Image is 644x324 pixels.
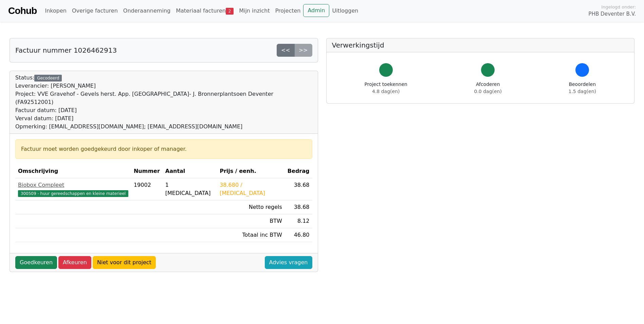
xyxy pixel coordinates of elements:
a: Cohub [8,3,37,19]
span: 0.0 dag(en) [474,89,502,94]
span: 300509 - huur gereedschappen en kleine materieel [18,190,128,197]
a: Uitloggen [329,4,361,18]
th: Prijs / eenh. [217,164,285,178]
span: 4.8 dag(en) [372,89,400,94]
td: 8.12 [285,214,312,228]
h5: Verwerkingstijd [332,41,629,49]
span: Ingelogd onder: [601,4,636,10]
td: BTW [217,214,285,228]
td: 19002 [131,178,163,200]
a: Advies vragen [265,256,312,269]
a: Niet voor dit project [93,256,156,269]
div: Leverancier: [PERSON_NAME] [15,82,312,90]
td: Netto regels [217,200,285,214]
td: 38.68 [285,200,312,214]
th: Aantal [163,164,217,178]
div: Status: [15,74,312,131]
a: Inkopen [42,4,69,18]
div: Project toekennen [365,81,407,95]
a: Overige facturen [69,4,121,18]
th: Omschrijving [15,164,131,178]
div: Gecodeerd [34,75,62,82]
a: Materiaal facturen2 [173,4,236,18]
div: Factuur datum: [DATE] [15,106,312,114]
div: Beoordelen [569,81,596,95]
a: Biobox Compleet300509 - huur gereedschappen en kleine materieel [18,181,128,197]
span: PHB Deventer B.V. [588,10,636,18]
div: Opmerking: [EMAIL_ADDRESS][DOMAIN_NAME]; [EMAIL_ADDRESS][DOMAIN_NAME] [15,123,312,131]
span: 2 [226,8,234,15]
a: Goedkeuren [15,256,57,269]
th: Nummer [131,164,163,178]
div: Project: VVE Gravehof - Gevels herst. App. [GEOGRAPHIC_DATA]- J. Bronnerplantsoen Deventer (FA925... [15,90,312,106]
td: Totaal inc BTW [217,228,285,242]
td: 46.80 [285,228,312,242]
a: Projecten [273,4,303,18]
div: 1 [MEDICAL_DATA] [165,181,214,197]
span: 1.5 dag(en) [569,89,596,94]
div: Afcoderen [474,81,502,95]
a: Afkeuren [58,256,91,269]
div: Verval datum: [DATE] [15,114,312,123]
div: 38.680 / [MEDICAL_DATA] [220,181,282,197]
a: Mijn inzicht [236,4,273,18]
a: Onderaanneming [121,4,173,18]
h5: Factuur nummer 1026462913 [15,46,117,54]
div: Biobox Compleet [18,181,128,189]
a: Admin [303,4,329,17]
th: Bedrag [285,164,312,178]
td: 38.68 [285,178,312,200]
div: Factuur moet worden goedgekeurd door inkoper of manager. [21,145,307,153]
a: << [277,44,295,57]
